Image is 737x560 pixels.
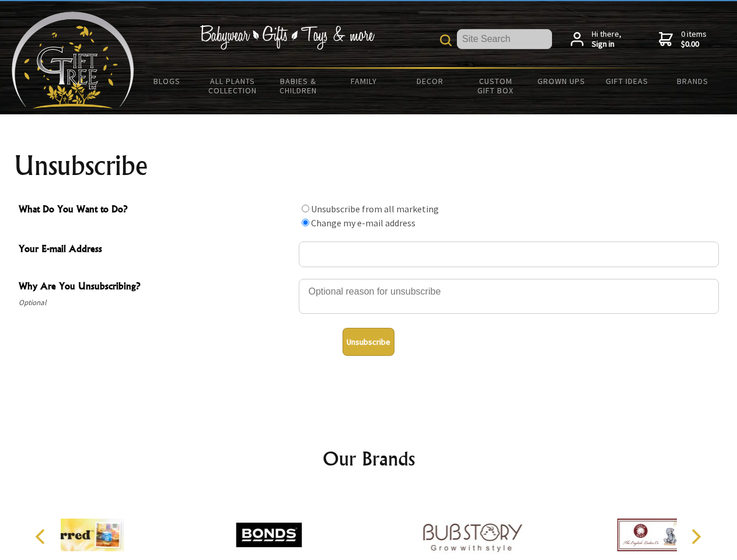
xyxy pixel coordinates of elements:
[681,29,707,50] span: 0 items
[200,69,266,103] a: All Plants Collection
[134,69,200,93] a: BLOGS
[528,69,594,93] a: Grown Ups
[302,219,309,226] input: What Do You Want to Do?
[299,279,719,314] textarea: Why Are You Unsubscribing?
[311,217,415,229] label: Change my e-mail address
[659,29,707,50] a: 0 items$0.00
[681,39,707,50] strong: $0.00
[463,69,529,103] a: Custom Gift Box
[23,444,714,473] h2: Our Brands
[19,202,293,219] span: What Do You Want to Do?
[302,205,309,212] input: What Do You Want to Do?
[266,69,331,103] a: Babies & Children
[571,29,621,50] a: Hi there,Sign in
[299,242,719,267] input: Your E-mail Address
[14,152,724,180] h1: Unsubscribe
[457,29,552,49] input: Site Search
[29,524,55,549] button: Previous
[19,279,293,296] span: Why Are You Unsubscribing?
[592,39,621,50] strong: Sign in
[331,69,397,93] a: Family
[594,69,660,93] a: Gift Ideas
[397,69,463,93] a: Decor
[19,296,293,310] span: Optional
[200,25,375,50] img: Babywear - Gifts - Toys & more
[343,328,394,356] button: Unsubscribe
[660,69,726,93] a: Brands
[12,12,134,108] img: Babyware - Gifts - Toys and more...
[311,203,439,215] label: Unsubscribe from all marketing
[440,34,452,46] img: product search
[592,29,621,50] span: Hi there,
[19,242,293,258] span: Your E-mail Address
[683,524,708,549] button: Next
